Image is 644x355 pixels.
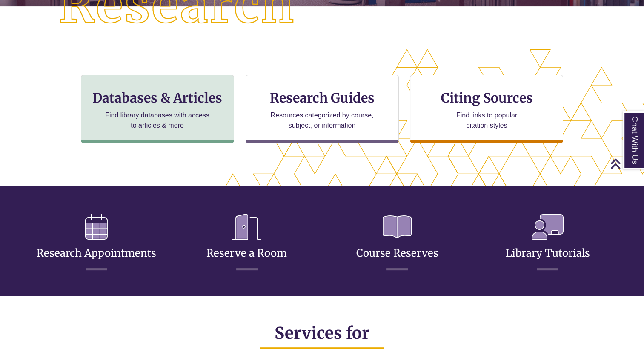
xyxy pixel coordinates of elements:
[356,226,438,260] a: Course Reserves
[253,90,392,106] h3: Research Guides
[505,226,590,260] a: Library Tutorials
[610,158,642,169] a: Back to Top
[266,110,378,131] p: Resources categorized by course, subject, or information
[246,75,399,143] a: Research Guides Resources categorized by course, subject, or information
[206,226,287,260] a: Reserve a Room
[445,110,528,131] p: Find links to popular citation styles
[102,110,213,131] p: Find library databases with access to articles & more
[435,90,539,106] h3: Citing Sources
[81,75,234,143] a: Databases & Articles Find library databases with access to articles & more
[410,75,563,143] a: Citing Sources Find links to popular citation styles
[275,323,369,343] span: Services for
[88,90,227,106] h3: Databases & Articles
[37,226,156,260] a: Research Appointments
